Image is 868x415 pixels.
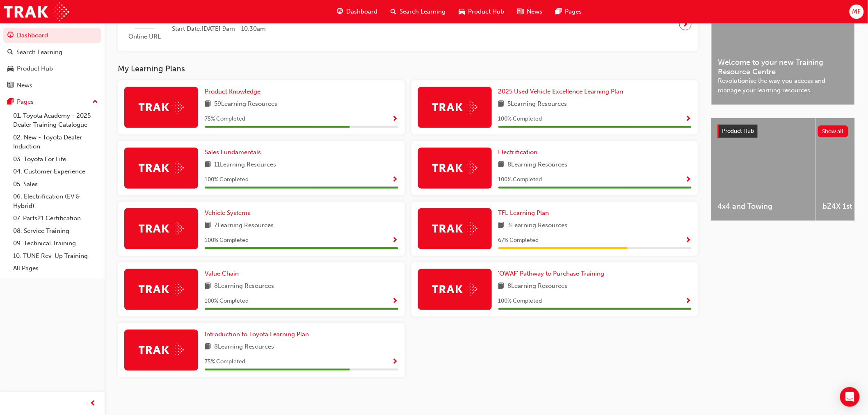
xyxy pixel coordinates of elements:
[432,101,477,114] img: Trak
[432,283,477,296] img: Trak
[205,296,249,306] span: 100 % Completed
[205,87,264,96] a: Product Knowledge
[17,64,53,73] div: Product Hub
[10,165,101,178] a: 04. Customer Experience
[392,237,398,244] span: Show Progress
[685,114,692,124] button: Show Progress
[508,221,568,231] span: 3 Learning Resources
[10,250,101,262] a: 10. TUNE Rev-Up Training
[498,87,627,96] a: 2025 Used Vehicle Excellence Learning Plan
[498,221,505,231] span: book-icon
[214,342,274,352] span: 8 Learning Resources
[384,3,452,20] a: search-iconSearch Learning
[498,175,542,185] span: 100 % Completed
[205,281,211,292] span: book-icon
[205,148,264,157] a: Sales Fundamentals
[565,7,582,16] span: Pages
[3,61,101,76] a: Product Hub
[392,116,398,123] span: Show Progress
[205,270,239,277] span: Value Chain
[392,357,398,367] button: Show Progress
[10,131,101,153] a: 02. New - Toyota Dealer Induction
[392,176,398,184] span: Show Progress
[498,148,538,156] span: Electrification
[205,269,242,278] a: Value Chain
[17,97,34,107] div: Pages
[7,65,14,73] span: car-icon
[10,109,101,131] a: 01. Toyota Academy - 2025 Dealer Training Catalogue
[205,208,254,218] a: Vehicle Systems
[7,98,14,106] span: pages-icon
[711,118,816,221] a: 4x4 and Towing
[3,28,101,43] a: Dashboard
[347,7,378,16] span: Dashboard
[205,88,260,95] span: Product Knowledge
[331,3,384,20] a: guage-iconDashboard
[139,222,184,235] img: Trak
[205,236,249,245] span: 100 % Completed
[139,162,184,174] img: Trak
[498,99,505,109] span: book-icon
[172,24,298,34] span: Start Date: [DATE] 9am - 10:30am
[498,296,542,306] span: 100 % Completed
[90,399,96,409] span: prev-icon
[214,160,276,170] span: 11 Learning Resources
[392,114,398,124] button: Show Progress
[10,262,101,275] a: All Pages
[549,3,589,20] a: pages-iconPages
[498,281,505,292] span: book-icon
[17,81,32,90] div: News
[7,49,13,56] span: search-icon
[92,97,98,107] span: up-icon
[840,387,860,407] div: Open Intercom Messenger
[685,235,692,246] button: Show Progress
[139,101,184,114] img: Trak
[498,209,549,217] span: TFL Learning Plan
[498,114,542,124] span: 100 % Completed
[400,7,446,16] span: Search Learning
[205,342,211,352] span: book-icon
[556,7,562,17] span: pages-icon
[10,178,101,191] a: 05. Sales
[205,160,211,170] span: book-icon
[718,125,848,138] a: Product HubShow all
[685,298,692,305] span: Show Progress
[508,160,568,170] span: 8 Learning Resources
[498,236,539,245] span: 67 % Completed
[498,148,541,157] a: Electrification
[511,3,549,20] a: news-iconNews
[139,344,184,356] img: Trak
[205,331,309,338] span: Introduction to Toyota Learning Plan
[468,7,505,16] span: Product Hub
[518,7,524,17] span: news-icon
[498,270,605,277] span: 'OWAF' Pathway to Purchase Training
[452,3,511,20] a: car-iconProduct Hub
[10,225,101,237] a: 08. Service Training
[508,99,567,109] span: 5 Learning Resources
[818,125,849,137] button: Show all
[4,2,69,21] img: Trak
[685,296,692,306] button: Show Progress
[124,4,692,45] a: Online URLToyota For Life In Action - Virtual ClassroomStart Date:[DATE] 9am - 10:30am
[3,45,101,60] a: Search Learning
[10,153,101,166] a: 03. Toyota For Life
[392,298,398,305] span: Show Progress
[722,128,754,135] span: Product Hub
[214,221,274,231] span: 7 Learning Resources
[205,357,245,367] span: 75 % Completed
[392,358,398,366] span: Show Progress
[139,283,184,296] img: Trak
[10,237,101,250] a: 09. Technical Training
[10,212,101,225] a: 07. Parts21 Certification
[498,208,553,218] a: TFL Learning Plan
[205,148,261,156] span: Sales Fundamentals
[685,175,692,185] button: Show Progress
[685,116,692,123] span: Show Progress
[685,176,692,184] span: Show Progress
[205,114,245,124] span: 75 % Completed
[683,18,689,30] span: next-icon
[10,190,101,212] a: 06. Electrification (EV & Hybrid)
[214,281,274,292] span: 8 Learning Resources
[459,7,465,17] span: car-icon
[205,175,249,185] span: 100 % Completed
